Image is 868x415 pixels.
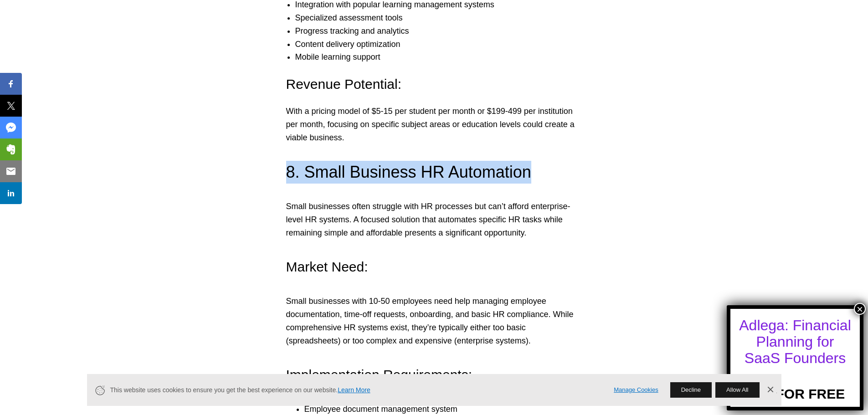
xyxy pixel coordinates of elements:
[94,384,106,396] svg: Cookie Icon
[286,75,582,94] h4: Revenue Potential:
[286,200,582,239] p: Small businesses often struggle with HR processes but can’t afford enterprise-level HR systems. A...
[286,365,582,384] h4: Implementation Requirements:
[286,257,582,277] h4: Market Need:
[614,385,658,395] a: Manage Cookies
[854,303,866,315] button: Close
[763,383,777,397] a: Dismiss Banner
[286,105,582,144] p: With a pricing model of $5-15 per student per month or $199-499 per institution per month, focusi...
[739,317,852,366] div: Adlega: Financial Planning for SaaS Founders
[295,25,591,38] li: Progress tracking and analytics
[338,386,370,394] a: Learn More
[295,38,591,51] li: Content delivery optimization
[745,371,845,402] a: TRY FOR FREE
[715,382,759,398] button: Allow All
[295,11,591,25] li: Specialized assessment tools
[110,385,601,395] span: This website uses cookies to ensure you get the best experience on our website.
[286,161,582,184] h3: 8. Small Business HR Automation
[670,382,712,398] button: Decline
[286,295,582,347] p: Small businesses with 10-50 employees need help managing employee documentation, time-off request...
[295,51,591,64] li: Mobile learning support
